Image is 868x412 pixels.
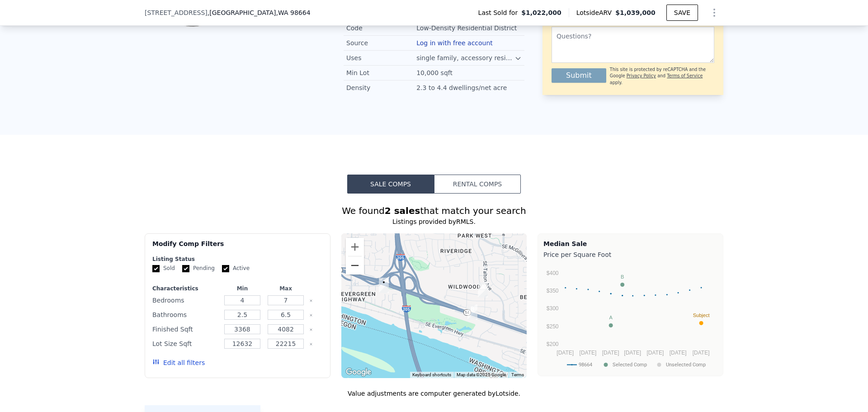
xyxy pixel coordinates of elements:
[344,366,373,378] img: Google
[152,239,323,256] div: Modify Comp Filters
[543,261,717,374] svg: A chart.
[309,342,313,346] button: Clear
[613,362,647,368] text: Selected Comp
[145,217,723,226] div: Listings provided by RMLS .
[667,73,703,78] a: Terms of Service
[610,66,714,86] div: This site is protected by reCAPTCHA and the Google and apply.
[580,350,597,356] text: [DATE]
[152,265,175,272] label: Sold
[347,175,434,194] button: Sale Comps
[145,8,208,17] span: [STREET_ADDRESS]
[346,38,416,47] div: Source
[624,350,641,356] text: [DATE]
[152,308,219,321] div: Bathrooms
[266,285,306,292] div: Max
[145,389,723,398] div: Value adjustments are computer generated by Lotside .
[543,239,717,248] div: Median Sale
[346,256,364,275] button: Zoom out
[547,323,559,330] text: $250
[145,204,723,217] div: We found that match your search
[182,265,215,272] label: Pending
[434,175,521,194] button: Rental Comps
[543,248,717,261] div: Price per Square Foot
[693,350,710,356] text: [DATE]
[309,299,313,303] button: Clear
[547,305,559,312] text: $300
[416,83,509,92] div: 2.3 to 4.4 dwellings/net acre
[670,350,687,356] text: [DATE]
[346,83,416,92] div: Density
[309,313,313,317] button: Clear
[375,274,392,297] div: 2402 SE 113th Ct
[152,337,219,350] div: Lot Size Sqft
[693,313,710,318] text: Subject
[222,285,262,292] div: Min
[416,53,514,62] div: single family, accessory residential units, civic uses, institutional uses (limited/conditional)
[557,350,574,356] text: [DATE]
[579,362,592,368] text: 98664
[385,205,420,216] strong: 2 sales
[474,279,491,301] div: 2420 SE 133rd Ct
[152,358,205,367] button: Edit all filters
[547,270,559,276] text: $400
[416,24,519,33] div: Low-Density Residential District
[478,8,522,17] span: Last Sold for
[647,350,664,356] text: [DATE]
[346,238,364,256] button: Zoom in
[416,68,454,77] div: 10,000 sqft
[464,301,481,323] div: 13013 SE Rivercrest Dr
[346,24,416,33] div: Code
[346,68,416,77] div: Min Lot
[182,265,189,272] input: Pending
[511,372,524,377] a: Terms (opens in new tab)
[222,265,229,272] input: Active
[416,39,493,47] button: Log in with free account
[602,350,619,356] text: [DATE]
[547,288,559,294] text: $350
[457,372,506,377] span: Map data ©2025 Google
[621,274,624,279] text: B
[627,73,656,78] a: Privacy Policy
[152,285,219,292] div: Characteristics
[346,53,416,62] div: Uses
[309,328,313,331] button: Clear
[344,366,373,378] a: Open this area in Google Maps (opens a new window)
[576,8,615,17] span: Lotside ARV
[615,9,656,16] span: $1,039,000
[152,294,219,307] div: Bedrooms
[666,362,706,368] text: Unselected Comp
[152,323,219,336] div: Finished Sqft
[609,315,613,320] text: A
[412,372,451,378] button: Keyboard shortcuts
[705,4,723,22] button: Show Options
[208,8,311,17] span: , [GEOGRAPHIC_DATA]
[552,68,606,83] button: Submit
[666,5,698,21] button: SAVE
[152,256,323,263] div: Listing Status
[521,8,561,17] span: $1,022,000
[276,9,310,16] span: , WA 98664
[547,341,559,347] text: $200
[222,265,250,272] label: Active
[152,265,160,272] input: Sold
